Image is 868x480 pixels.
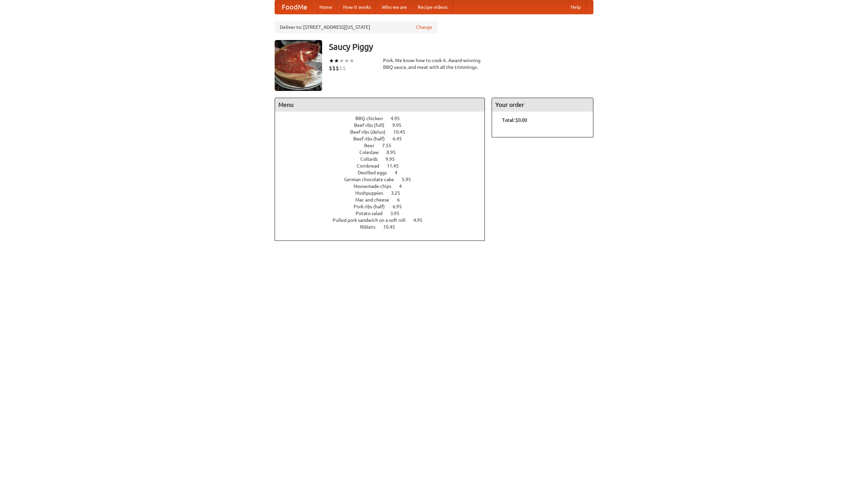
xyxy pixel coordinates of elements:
li: $ [336,64,339,72]
span: Beef ribs (delux) [350,129,392,135]
span: Beer [364,143,381,148]
li: ★ [334,57,339,64]
a: Collards 9.95 [360,156,407,162]
span: Collards [360,156,384,162]
span: 9.95 [392,122,408,128]
a: Beef ribs (delux) 10.45 [350,129,418,135]
li: ★ [349,57,354,64]
a: Mac and cheese 6 [355,197,412,203]
a: Change [416,24,432,31]
a: Help [565,0,586,14]
li: $ [339,64,342,72]
span: 4 [399,184,409,189]
span: 8.95 [387,150,402,155]
div: Deliver to: [STREET_ADDRESS][US_STATE] [275,21,437,33]
span: 6 [397,197,407,203]
span: 10.45 [393,129,412,135]
span: German chocolate cake [344,177,401,182]
a: Pulled pork sandwich on a soft roll 4.95 [333,217,435,223]
a: German chocolate cake 5.95 [344,177,423,182]
a: Beer 7.55 [364,143,404,148]
a: Devilled eggs 4 [358,170,410,175]
span: 9.95 [386,156,401,162]
li: $ [329,64,332,72]
a: BBQ chicken 4.95 [355,116,412,121]
h3: Saucy Piggy [329,40,593,54]
a: Riblets 10.45 [360,224,408,230]
span: Cornbread [357,163,386,169]
span: 7.55 [382,143,398,148]
li: $ [342,64,346,72]
span: 11.45 [387,163,406,169]
span: Pulled pork sandwich on a soft roll [333,217,412,223]
li: ★ [344,57,349,64]
span: 3.95 [390,211,406,216]
a: FoodMe [275,0,314,14]
li: $ [332,64,336,72]
a: Housemade chips 4 [354,184,414,189]
li: ★ [339,57,344,64]
span: 4 [395,170,404,175]
span: Riblets [360,224,382,230]
span: Coleslaw [359,150,386,155]
b: Total: $0.00 [502,117,527,123]
span: 3.25 [391,190,407,196]
span: 10.45 [383,224,402,230]
a: Pork ribs (half) 6.95 [354,204,414,209]
a: Coleslaw 8.95 [359,150,408,155]
a: Beef ribs (half) 6.45 [353,136,414,141]
h4: Menu [275,98,485,112]
span: 4.95 [413,217,429,223]
a: Potato salad 3.95 [356,211,412,216]
a: Beef ribs (full) 9.95 [354,122,414,128]
span: Hushpuppies [355,190,390,196]
div: Pork. We know how to cook it. Award-winning BBQ sauce, and meat with all the trimmings. [383,57,485,71]
span: 4.95 [391,116,407,121]
a: Recipe videos [412,0,453,14]
h4: Your order [492,98,593,112]
span: Pork ribs (half) [354,204,392,209]
a: Who we are [376,0,412,14]
a: Home [314,0,338,14]
span: BBQ chicken [355,116,390,121]
span: Beef ribs (half) [353,136,392,141]
span: Mac and cheese [355,197,396,203]
span: Potato salad [356,211,389,216]
span: 6.95 [393,204,409,209]
span: Devilled eggs [358,170,394,175]
span: Beef ribs (full) [354,122,391,128]
a: How it works [338,0,376,14]
span: 5.95 [402,177,418,182]
img: angular.jpg [275,40,322,91]
span: 6.45 [393,136,409,141]
li: ★ [329,57,334,64]
a: Hushpuppies 3.25 [355,190,413,196]
span: Housemade chips [354,184,398,189]
a: Cornbread 11.45 [357,163,411,169]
